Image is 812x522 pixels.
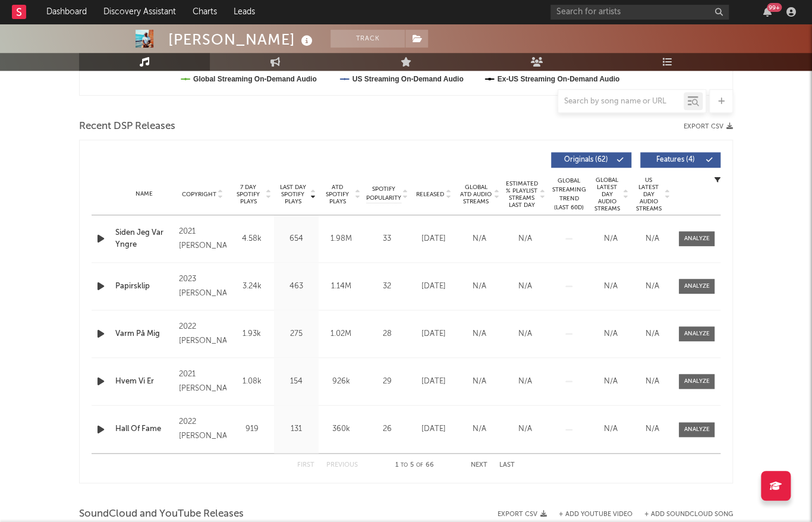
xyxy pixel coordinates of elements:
button: Features(4) [640,152,720,168]
button: Last [499,462,515,468]
div: 99 + [767,3,782,12]
div: [DATE] [414,281,454,293]
button: Originals(62) [551,152,631,168]
button: Next [471,462,487,468]
div: N/A [459,281,499,293]
span: Features ( 4 ) [648,156,703,163]
a: Siden Jeg Var Yngre [115,227,173,250]
a: Hvem Vi Er [115,376,173,388]
div: 32 [366,281,408,293]
span: Originals ( 62 ) [559,156,613,163]
div: N/A [505,233,545,245]
div: 26 [366,423,408,435]
div: [DATE] [414,376,454,388]
div: 275 [277,328,316,340]
input: Search for artists [550,5,729,20]
span: of [416,463,423,468]
button: Track [331,30,405,48]
button: Previous [326,462,358,468]
div: 654 [277,233,316,245]
span: Global Latest Day Audio Streams [593,177,621,212]
div: N/A [459,376,499,388]
span: Global ATD Audio Streams [459,184,492,205]
div: N/A [459,423,499,435]
span: SoundCloud and YouTube Releases [79,507,244,521]
div: N/A [505,281,545,293]
button: 99+ [763,7,772,17]
div: [DATE] [414,423,454,435]
div: N/A [459,233,499,245]
div: 154 [277,376,316,388]
div: 28 [366,328,408,340]
div: N/A [593,376,628,388]
div: 463 [277,281,316,293]
span: Recent DSP Releases [79,120,175,134]
span: Copyright [182,191,216,198]
button: Export CSV [498,511,547,518]
div: N/A [505,328,545,340]
text: US Streaming On-Demand Audio [353,75,464,83]
a: Hall Of Fame [115,423,173,435]
div: 29 [366,376,408,388]
a: Papirsklip [115,281,173,293]
div: N/A [593,423,628,435]
div: 2021 [PERSON_NAME]! [179,367,226,396]
div: N/A [634,281,670,293]
button: + Add SoundCloud Song [632,511,733,518]
div: 2022 [PERSON_NAME] [179,320,226,348]
span: Spotify Popularity [366,185,401,203]
a: Varm På Mig [115,328,173,340]
div: 2022 [PERSON_NAME] [179,415,226,444]
div: 1.02M [322,328,360,340]
div: 2021 [PERSON_NAME]! [179,225,226,253]
button: First [297,462,314,468]
div: 1.14M [322,281,360,293]
text: Ex-US Streaming On-Demand Audio [498,75,620,83]
div: N/A [634,328,670,340]
div: [PERSON_NAME] [168,30,316,49]
div: N/A [459,328,499,340]
div: Global Streaming Trend (Last 60D) [551,177,587,212]
span: 7 Day Spotify Plays [232,184,264,205]
div: N/A [505,423,545,435]
span: Estimated % Playlist Streams Last Day [505,180,538,209]
div: 4.58k [232,233,271,245]
div: 1.08k [232,376,271,388]
div: 926k [322,376,360,388]
div: N/A [593,328,628,340]
span: ATD Spotify Plays [322,184,353,205]
div: 2023 [PERSON_NAME] [179,272,226,301]
span: US Latest Day Audio Streams [634,177,663,212]
div: N/A [634,423,670,435]
div: + Add YouTube Video [547,511,632,518]
div: 1.98M [322,233,360,245]
span: to [401,463,408,468]
div: N/A [634,376,670,388]
div: 1.93k [232,328,271,340]
button: Export CSV [684,123,733,130]
span: Released [416,191,444,198]
div: 1 5 66 [382,458,447,473]
div: N/A [593,281,628,293]
input: Search by song name or URL [558,97,684,106]
div: [DATE] [414,328,454,340]
div: 3.24k [232,281,271,293]
div: Name [115,190,173,199]
div: [DATE] [414,233,454,245]
div: N/A [593,233,628,245]
div: 919 [232,423,271,435]
div: N/A [505,376,545,388]
button: + Add YouTube Video [559,511,632,518]
div: 131 [277,423,316,435]
text: Global Streaming On-Demand Audio [193,75,317,83]
div: 360k [322,423,360,435]
button: + Add SoundCloud Song [644,511,733,518]
div: N/A [634,233,670,245]
span: Last Day Spotify Plays [277,184,309,205]
div: 33 [366,233,408,245]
